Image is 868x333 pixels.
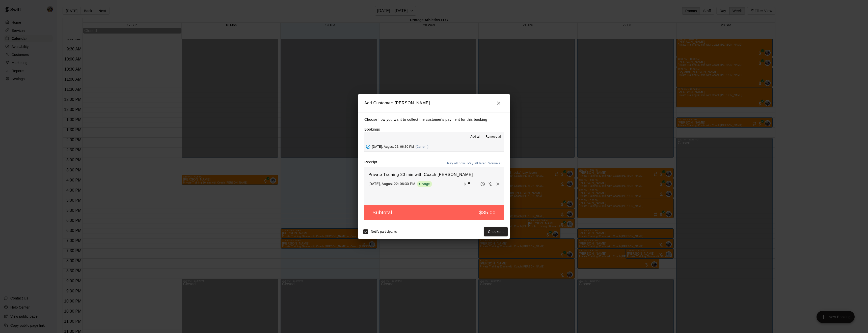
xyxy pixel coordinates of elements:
p: $ [464,181,466,187]
button: Add all [467,133,483,141]
span: Remove all [485,134,502,139]
button: Added - Collect Payment [364,143,372,150]
h6: Private Training 30 min with Coach [PERSON_NAME] [368,171,500,178]
span: Pay later [479,181,486,186]
span: Notify participants [371,230,397,233]
label: Receipt [364,160,377,167]
h2: Add Customer: [PERSON_NAME] [358,94,510,112]
p: [DATE], August 22: 06:30 PM [368,181,415,186]
h5: $85.00 [479,209,496,216]
button: Remove [494,180,502,188]
button: Added - Collect Payment[DATE], August 22: 06:30 PM(Current) [364,142,504,152]
span: [DATE], August 22: 06:30 PM [372,145,414,148]
button: Pay all later [466,160,487,167]
button: Remove all [483,133,504,141]
label: Bookings [364,127,380,131]
span: Waive payment [486,181,494,186]
span: Add all [470,134,480,139]
button: Pay all now [446,160,466,167]
button: Waive all [487,160,504,167]
span: (Current) [416,145,429,148]
span: Charge [417,182,432,186]
p: Choose how you want to collect the customer's payment for this booking [364,116,504,123]
h5: Subtotal [372,209,392,216]
button: Checkout [484,227,508,236]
